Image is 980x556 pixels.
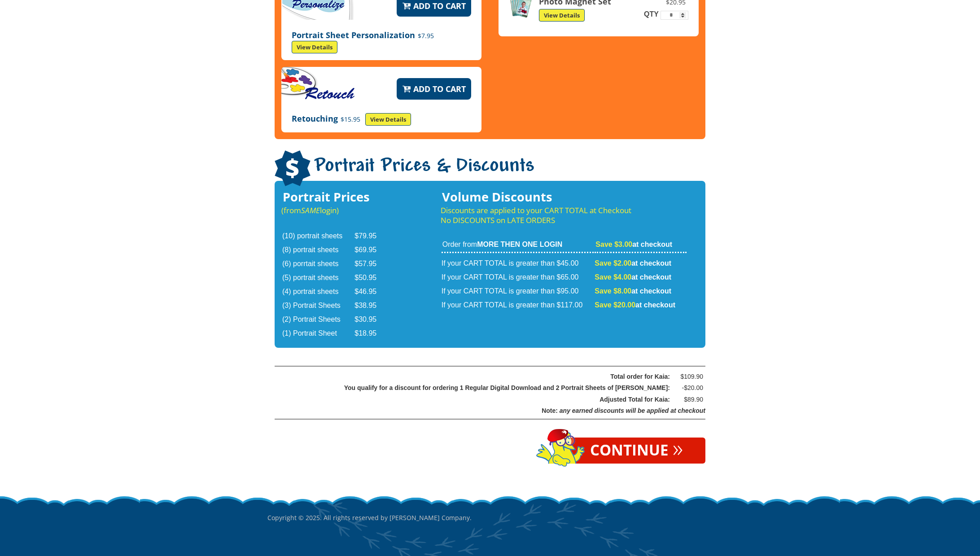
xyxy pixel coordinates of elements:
[275,150,705,188] h1: Portrait Prices & Discounts
[595,301,675,309] strong: at checkout
[365,113,411,126] a: View Details
[297,394,670,405] div: Adjusted Total for Kaia:
[595,287,631,295] span: Save $8.00
[354,258,388,271] td: $57.95
[338,115,363,123] span: $15.95
[441,206,687,225] p: Discounts are applied to your CART TOTAL at Checkout No DISCOUNTS on LATE ORDERS
[595,273,671,281] strong: at checkout
[267,495,713,541] p: Copyright © 2025. All rights reserved by [PERSON_NAME] Company.
[560,407,705,414] span: any earned discounts will be applied at checkout
[442,271,594,284] td: If your CART TOTAL is greater than $65.00
[542,407,558,414] span: Note:
[676,382,703,394] div: -$20.00
[442,240,594,253] td: Order from
[441,192,687,202] h3: Volume Discounts
[442,285,594,298] td: If your CART TOTAL is greater than $95.00
[415,31,437,40] span: $7.95
[282,230,354,243] td: (10) portrait sheets
[292,30,471,53] p: Portrait Sheet Personalization
[595,241,632,248] span: Save $3.00
[292,41,337,53] a: View Details
[676,371,703,382] div: $109.90
[282,299,354,312] td: (3) Portrait Sheets
[282,285,354,298] td: (4) portrait sheets
[281,192,389,202] h3: Portrait Prices
[595,287,671,295] strong: at checkout
[292,113,471,126] p: Retouching
[297,371,670,382] div: Total order for Kaia:
[282,327,354,340] td: (1) Portrait Sheet
[297,382,670,394] div: You qualify for a discount for ordering 1 Regular Digital Download and 2 Portrait Sheets of [PERS...
[354,313,388,326] td: $30.95
[595,259,671,267] strong: at checkout
[397,78,471,100] button: Add to Cart
[643,10,659,18] label: QTY
[568,438,705,464] a: Continue»
[442,254,594,270] td: If your CART TOTAL is greater than $45.00
[281,206,389,215] p: (from login)
[442,299,594,312] td: If your CART TOTAL is greater than $117.00
[354,244,388,257] td: $69.95
[676,394,703,405] div: $89.90
[595,259,631,267] span: Save $2.00
[673,443,683,453] span: »
[354,230,388,243] td: $79.95
[282,313,354,326] td: (2) Portrait Sheets
[595,241,672,248] strong: at checkout
[282,258,354,271] td: (6) porrtait sheets
[354,299,388,312] td: $38.95
[595,301,635,309] span: Save $20.00
[301,205,320,215] em: SAME
[354,327,388,340] td: $18.95
[595,273,631,281] span: Save $4.00
[282,244,354,257] td: (8) portrait sheets
[282,271,354,285] td: (5) portrait sheets
[539,9,585,22] a: View Details
[354,285,388,298] td: $46.95
[477,241,562,248] strong: MORE THEN ONE LOGIN
[354,271,388,285] td: $50.95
